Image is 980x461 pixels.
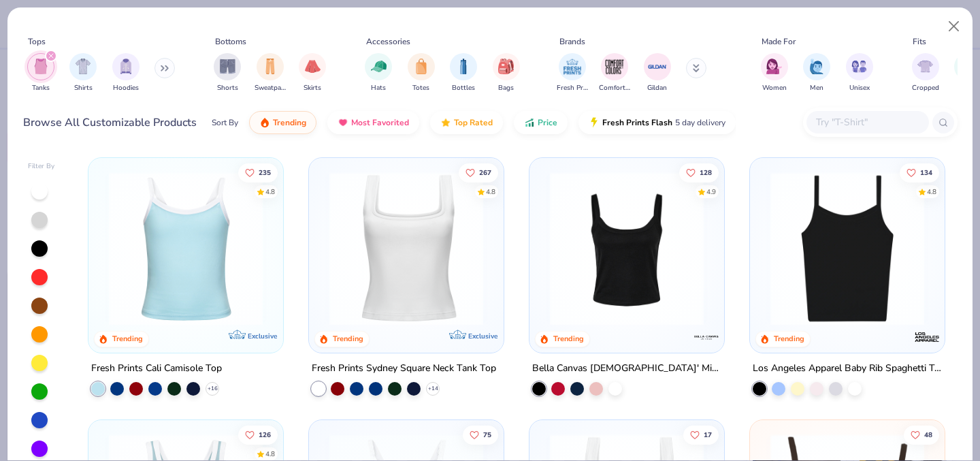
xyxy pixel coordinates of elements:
div: filter for Cropped [912,53,939,93]
div: Made For [762,35,796,48]
img: Unisex Image [851,59,867,74]
button: filter button [644,53,671,93]
img: 8af284bf-0d00-45ea-9003-ce4b9a3194ad [543,172,710,325]
div: 4.9 [706,187,716,197]
button: Like [239,425,278,444]
div: Filter By [28,161,55,172]
div: Los Angeles Apparel Baby Rib Spaghetti Tank [753,360,942,377]
span: Exclusive [248,332,277,340]
span: 17 [704,431,712,438]
span: Trending [273,117,306,128]
span: Unisex [849,83,870,93]
img: Men Image [809,59,824,74]
span: 48 [924,431,932,438]
span: Exclusive [468,332,497,340]
span: Shirts [74,83,93,93]
div: 4.8 [266,187,276,197]
button: Like [904,425,939,444]
span: Bags [498,83,514,93]
span: 235 [259,169,272,176]
img: a25d9891-da96-49f3-a35e-76288174bf3a [102,172,269,325]
div: filter for Hoodies [112,53,140,93]
button: filter button [912,53,939,93]
div: filter for Totes [408,53,435,93]
div: Fresh Prints Cali Camisole Top [91,360,222,377]
img: flash.gif [589,117,600,128]
div: 4.8 [266,449,276,459]
input: Try "T-Shirt" [815,114,919,130]
button: Most Favorited [327,111,419,134]
button: filter button [27,53,54,93]
img: Sweatpants Image [263,59,278,74]
img: Fresh Prints Image [562,57,583,77]
span: Gildan [647,83,667,93]
div: filter for Unisex [846,53,873,93]
span: + 16 [208,385,218,393]
div: filter for Fresh Prints [557,53,588,93]
button: Top Rated [430,111,503,134]
button: filter button [365,53,392,93]
div: Tops [28,35,46,48]
span: Most Favorited [351,117,409,128]
span: Women [762,83,787,93]
span: Hats [371,83,386,93]
img: Shorts Image [220,59,235,74]
span: 267 [479,169,491,176]
span: + 14 [428,385,438,393]
img: 63ed7c8a-03b3-4701-9f69-be4b1adc9c5f [490,172,657,325]
button: Like [900,163,939,182]
span: Fresh Prints [557,83,588,93]
button: Like [239,163,278,182]
button: filter button [214,53,241,93]
img: 80dc4ece-0e65-4f15-94a6-2a872a258fbd [710,172,877,325]
span: 75 [483,431,491,438]
div: filter for Skirts [299,53,326,93]
div: Sort By [212,116,238,129]
button: filter button [557,53,588,93]
button: filter button [299,53,326,93]
img: cbf11e79-2adf-4c6b-b19e-3da42613dd1b [764,172,931,325]
div: filter for Shorts [214,53,241,93]
span: Price [538,117,557,128]
span: Bottles [452,83,475,93]
span: Skirts [304,83,321,93]
button: Like [463,425,498,444]
button: filter button [450,53,477,93]
img: Cropped Image [917,59,933,74]
div: Brands [559,35,585,48]
div: Fits [913,35,926,48]
span: Men [810,83,823,93]
div: 4.8 [927,187,936,197]
img: Gildan Image [647,57,668,77]
span: 126 [259,431,272,438]
button: filter button [761,53,788,93]
div: filter for Sweatpants [255,53,286,93]
span: Sweatpants [255,83,286,93]
img: Women Image [766,59,782,74]
div: Browse All Customizable Products [23,114,197,131]
img: Tanks Image [33,59,48,74]
div: filter for Bags [493,53,520,93]
div: filter for Bottles [450,53,477,93]
img: Shirts Image [76,59,91,74]
button: filter button [599,53,630,93]
button: Fresh Prints Flash5 day delivery [578,111,736,134]
span: Fresh Prints Flash [602,117,672,128]
button: Like [683,425,719,444]
div: Accessories [366,35,410,48]
span: Totes [412,83,429,93]
button: Like [679,163,719,182]
div: filter for Men [803,53,830,93]
button: filter button [846,53,873,93]
button: filter button [69,53,97,93]
img: Comfort Colors Image [604,57,625,77]
span: Top Rated [454,117,493,128]
div: filter for Hats [365,53,392,93]
div: Bottoms [215,35,246,48]
img: most_fav.gif [338,117,348,128]
img: Bags Image [498,59,513,74]
span: 134 [920,169,932,176]
img: Hats Image [371,59,387,74]
img: Bella + Canvas logo [693,323,720,351]
span: 128 [700,169,712,176]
